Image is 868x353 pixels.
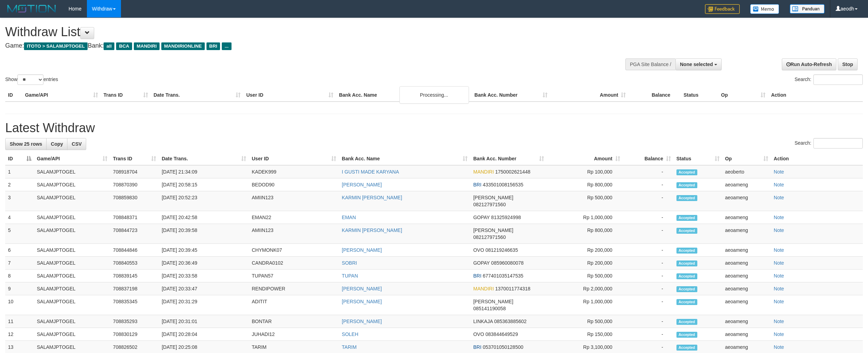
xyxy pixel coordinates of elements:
span: Accepted [676,248,697,254]
td: [DATE] 20:36:49 [159,257,249,270]
th: Status [681,89,718,102]
th: Bank Acc. Number [472,89,550,102]
span: Copy 085141190058 to clipboard [473,306,505,311]
span: [PERSON_NAME] [473,299,513,304]
input: Search: [813,138,863,149]
span: OVO [473,331,484,337]
th: Op: activate to sort column ascending [722,152,771,165]
a: SOLEH [342,331,358,337]
td: 3 [5,191,34,211]
td: - [623,315,674,328]
td: TUPAN57 [249,270,339,282]
span: Accepted [676,273,697,279]
th: Bank Acc. Number: activate to sort column ascending [470,152,546,165]
span: Accepted [676,299,697,305]
span: Copy 053701050128500 to clipboard [483,344,524,350]
td: AMIIN123 [249,224,339,244]
a: TARIM [342,344,357,350]
span: BRI [206,42,220,50]
a: Note [774,273,784,279]
a: Show 25 rows [5,138,47,150]
a: Note [774,344,784,350]
span: CSV [72,141,82,147]
a: Copy [46,138,67,150]
th: Game/API [22,89,101,102]
a: Note [774,286,784,291]
td: - [623,270,674,282]
a: Note [774,227,784,233]
span: ... [222,42,231,50]
th: User ID [243,89,336,102]
span: Copy 085960080078 to clipboard [491,260,524,266]
td: - [623,211,674,224]
td: aeoameng [722,328,771,341]
td: Rp 100,000 [547,165,623,178]
th: Action [771,152,863,165]
td: [DATE] 20:39:58 [159,224,249,244]
td: [DATE] 20:39:45 [159,244,249,257]
td: 708844846 [110,244,159,257]
th: Amount: activate to sort column ascending [547,152,623,165]
span: [PERSON_NAME] [473,227,513,233]
th: Balance: activate to sort column ascending [623,152,674,165]
span: ITOTO > SALAMJPTOGEL [24,42,88,50]
td: - [623,257,674,270]
span: BRI [473,344,481,350]
td: 708848371 [110,211,159,224]
a: KARMIN [PERSON_NAME] [342,227,402,233]
a: Note [774,331,784,337]
span: Accepted [676,260,697,266]
td: 708835345 [110,295,159,315]
span: Accepted [676,286,697,292]
td: CANDRA0102 [249,257,339,270]
td: 708859830 [110,191,159,211]
td: [DATE] 20:52:23 [159,191,249,211]
td: [DATE] 20:31:01 [159,315,249,328]
td: JUHADI12 [249,328,339,341]
span: LINKAJA [473,319,493,324]
td: AMIIN123 [249,191,339,211]
span: Copy 085363885602 to clipboard [494,319,526,324]
td: SALAMJPTOGEL [34,328,110,341]
a: [PERSON_NAME] [342,319,382,324]
h1: Latest Withdraw [5,121,863,135]
a: [PERSON_NAME] [342,286,382,291]
td: Rp 500,000 [547,315,623,328]
td: aeoameng [722,270,771,282]
td: aeoameng [722,244,771,257]
span: MANDIRI [134,42,160,50]
td: 708918704 [110,165,159,178]
a: Note [774,169,784,175]
td: SALAMJPTOGEL [34,165,110,178]
span: [PERSON_NAME] [473,195,513,200]
a: Note [774,195,784,200]
a: CSV [67,138,86,150]
span: Accepted [676,169,697,175]
td: [DATE] 20:28:04 [159,328,249,341]
span: None selected [680,62,713,67]
span: BCA [116,42,132,50]
span: GOPAY [473,260,489,266]
a: Note [774,215,784,220]
td: SALAMJPTOGEL [34,282,110,295]
td: SALAMJPTOGEL [34,211,110,224]
td: [DATE] 20:33:58 [159,270,249,282]
td: 5 [5,224,34,244]
select: Showentries [17,74,43,85]
th: Date Trans.: activate to sort column ascending [159,152,249,165]
td: Rp 500,000 [547,270,623,282]
td: Rp 800,000 [547,178,623,191]
td: SALAMJPTOGEL [34,178,110,191]
td: [DATE] 20:31:29 [159,295,249,315]
td: 4 [5,211,34,224]
th: Date Trans. [151,89,244,102]
td: 708870390 [110,178,159,191]
img: MOTION_logo.png [5,3,58,14]
td: Rp 500,000 [547,191,623,211]
th: Amount [550,89,629,102]
th: Game/API: activate to sort column ascending [34,152,110,165]
a: [PERSON_NAME] [342,182,382,187]
td: Rp 150,000 [547,328,623,341]
div: Processing... [399,86,469,104]
td: 708830129 [110,328,159,341]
